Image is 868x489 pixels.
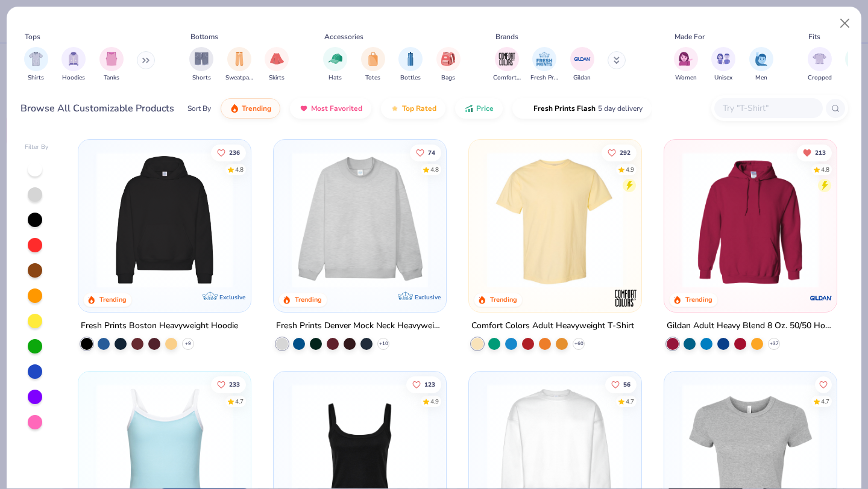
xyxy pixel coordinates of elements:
[219,293,245,301] span: Exclusive
[236,397,244,406] div: 4.7
[28,73,44,83] span: Shirts
[329,73,342,83] span: Hats
[90,152,239,288] img: 91acfc32-fd48-4d6b-bdad-a4c1a30ac3fc
[225,73,253,83] span: Sweatpants
[598,102,643,116] span: 5 day delivery
[323,47,347,83] button: filter button
[626,397,634,406] div: 4.7
[400,73,421,83] span: Bottles
[187,103,211,114] div: Sort By
[225,47,253,83] div: filter for Sweatpants
[25,31,40,42] div: Tops
[573,50,591,68] img: Gildan Image
[629,152,777,288] img: e55d29c3-c55d-459c-bfd9-9b1c499ab3c6
[67,52,80,66] img: Hoodies Image
[769,340,778,347] span: + 37
[815,376,832,393] button: Like
[404,52,417,66] img: Bottles Image
[481,152,629,288] img: 029b8af0-80e6-406f-9fdc-fdf898547912
[428,149,435,155] span: 74
[99,47,124,83] div: filter for Tanks
[290,98,371,119] button: Most Favorited
[230,149,241,155] span: 236
[236,165,244,174] div: 4.8
[24,47,48,83] button: filter button
[530,47,558,83] button: filter button
[379,340,388,347] span: + 10
[749,47,773,83] div: filter for Men
[535,50,553,68] img: Fresh Prints Image
[441,73,455,83] span: Bags
[270,52,284,66] img: Skirts Image
[512,98,652,119] button: Fresh Prints Flash5 day delivery
[390,104,400,113] img: TopRated.gif
[190,31,218,42] div: Bottoms
[570,47,594,83] div: filter for Gildan
[221,98,280,119] button: Trending
[676,152,825,288] img: 01756b78-01f6-4cc6-8d8a-3c30c1a0c8ac
[834,12,857,35] button: Close
[366,52,380,66] img: Totes Image
[402,104,436,113] span: Top Rated
[434,152,582,288] img: a90f7c54-8796-4cb2-9d6e-4e9644cfe0fe
[230,381,241,387] span: 233
[25,143,49,152] div: Filter By
[755,52,768,66] img: Men Image
[574,340,583,347] span: + 60
[808,47,832,83] button: filter button
[533,104,596,113] span: Fresh Prints Flash
[623,381,631,387] span: 56
[722,101,814,115] input: Try "T-Shirt"
[24,47,48,83] div: filter for Shirts
[398,47,423,83] div: filter for Bottles
[81,319,238,334] div: Fresh Prints Boston Heavyweight Hoodie
[755,73,767,83] span: Men
[415,293,441,301] span: Exclusive
[493,47,521,83] div: filter for Comfort Colors
[424,381,435,387] span: 123
[675,31,705,42] div: Made For
[269,73,285,83] span: Skirts
[626,165,634,174] div: 4.9
[675,73,697,83] span: Women
[329,52,342,66] img: Hats Image
[212,376,247,393] button: Like
[20,101,174,116] div: Browse All Customizable Products
[299,104,309,113] img: most_fav.gif
[495,31,518,42] div: Brands
[493,73,521,83] span: Comfort Colors
[667,319,834,334] div: Gildan Adult Heavy Blend 8 Oz. 50/50 Hooded Sweatshirt
[573,73,591,83] span: Gildan
[808,73,832,83] span: Cropped
[189,47,213,83] div: filter for Shorts
[265,47,289,83] button: filter button
[430,397,439,406] div: 4.9
[185,340,191,347] span: + 9
[230,104,239,113] img: trending.gif
[276,319,444,334] div: Fresh Prints Denver Mock Neck Heavyweight Sweatshirt
[430,165,439,174] div: 4.8
[455,98,503,119] button: Price
[381,98,445,119] button: Top Rated
[614,286,638,310] img: Comfort Colors logo
[105,52,118,66] img: Tanks Image
[62,73,85,83] span: Hoodies
[212,144,247,161] button: Like
[815,149,826,155] span: 213
[530,47,558,83] div: filter for Fresh Prints
[189,47,213,83] button: filter button
[714,73,732,83] span: Unisex
[711,47,735,83] button: filter button
[398,47,423,83] button: filter button
[797,144,832,161] button: Unlike
[476,104,494,113] span: Price
[61,47,86,83] div: filter for Hoodies
[410,144,441,161] button: Like
[471,319,634,334] div: Comfort Colors Adult Heavyweight T-Shirt
[311,104,362,113] span: Most Favorited
[711,47,735,83] div: filter for Unisex
[99,47,124,83] button: filter button
[195,52,209,66] img: Shorts Image
[104,73,119,83] span: Tanks
[821,165,829,174] div: 4.8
